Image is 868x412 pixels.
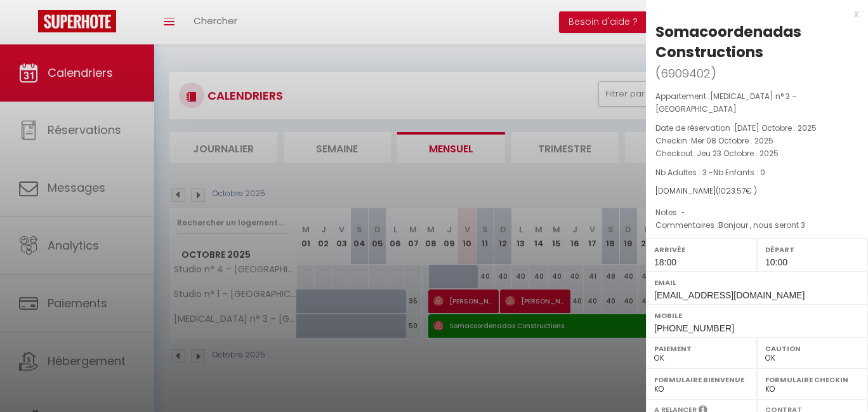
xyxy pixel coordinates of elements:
[654,276,860,289] label: Email
[661,65,711,81] span: 6909402
[654,290,805,300] span: [EMAIL_ADDRESS][DOMAIN_NAME]
[697,148,779,159] span: Jeu 23 Octobre . 2025
[654,373,749,386] label: Formulaire Bienvenue
[655,135,858,147] p: Checkin :
[655,64,716,82] span: ( )
[719,185,746,196] span: 1023.57
[765,243,860,256] label: Départ
[655,147,858,160] p: Checkout :
[655,167,765,178] span: Nb Adultes : 3 -
[655,90,858,116] p: Appartement :
[654,309,860,322] label: Mobile
[681,207,685,218] span: -
[655,219,858,232] p: Commentaires :
[655,206,858,219] p: Notes :
[713,167,765,178] span: Nb Enfants : 0
[765,257,787,267] span: 10:00
[655,122,858,135] p: Date de réservation :
[765,373,860,386] label: Formulaire Checkin
[646,6,858,22] div: x
[765,342,860,355] label: Caution
[654,257,676,267] span: 18:00
[655,185,858,197] div: [DOMAIN_NAME]
[718,220,805,230] span: Bonjour , nous seront 3
[654,342,749,355] label: Paiement
[691,135,773,146] span: Mer 08 Octobre . 2025
[654,243,749,256] label: Arrivée
[654,323,734,333] span: [PHONE_NUMBER]
[655,22,858,62] div: Somacoordenadas Constructions
[716,185,757,196] span: ( € )
[655,91,797,114] span: [MEDICAL_DATA] n° 3 – [GEOGRAPHIC_DATA]
[734,123,817,133] span: [DATE] Octobre . 2025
